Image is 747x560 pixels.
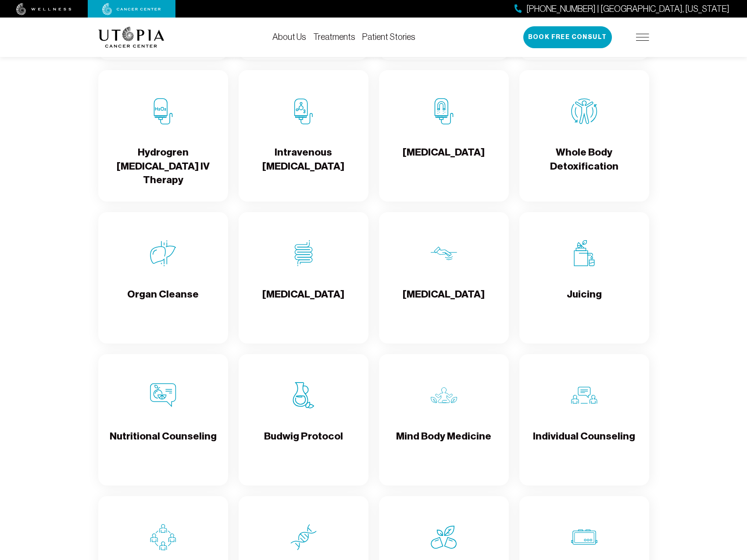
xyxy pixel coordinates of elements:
img: Organ Cleanse [150,240,176,266]
a: [PHONE_NUMBER] | [GEOGRAPHIC_DATA], [US_STATE] [515,3,729,15]
h4: Hydrogren [MEDICAL_DATA] IV Therapy [105,145,221,187]
h4: [MEDICAL_DATA] [403,145,485,174]
h4: Organ Cleanse [127,287,199,316]
img: Hydrogren Peroxide IV Therapy [150,98,176,124]
a: Whole Body DetoxificationWhole Body Detoxification [519,70,649,202]
a: Intravenous Ozone TherapyIntravenous [MEDICAL_DATA] [239,70,368,202]
a: About Us [272,32,306,42]
h4: Individual Counseling [533,429,635,458]
img: Nutraceuticals [431,524,457,550]
a: Chelation Therapy[MEDICAL_DATA] [379,70,509,202]
h4: [MEDICAL_DATA] [403,287,485,316]
img: Mind Body Medicine [431,382,457,408]
img: Whole Body Detoxification [571,98,597,124]
img: Budwig Protocol [290,382,317,408]
a: JuicingJuicing [519,212,649,344]
img: Epigenetic Therapy [290,524,317,550]
img: Intravenous Ozone Therapy [290,98,317,124]
button: Book Free Consult [523,26,612,48]
h4: Budwig Protocol [264,429,343,458]
h4: Mind Body Medicine [396,429,491,458]
a: Nutritional CounselingNutritional Counseling [98,354,228,486]
a: Hydrogren Peroxide IV TherapyHydrogren [MEDICAL_DATA] IV Therapy [98,70,228,202]
a: Organ CleanseOrgan Cleanse [98,212,228,344]
h4: Intravenous [MEDICAL_DATA] [246,145,361,174]
img: icon-hamburger [636,34,649,41]
h4: Juicing [567,287,602,316]
img: Group Therapy [150,524,176,550]
a: Mind Body MedicineMind Body Medicine [379,354,509,486]
a: Individual CounselingIndividual Counseling [519,354,649,486]
h4: Nutritional Counseling [110,429,217,458]
img: Sensitiv Imago [571,524,597,550]
a: Colon Therapy[MEDICAL_DATA] [239,212,368,344]
h4: [MEDICAL_DATA] [262,287,344,316]
h4: Whole Body Detoxification [526,145,642,174]
a: Patient Stories [362,32,415,42]
img: wellness [16,3,71,15]
img: cancer center [102,3,161,15]
a: Lymphatic Massage[MEDICAL_DATA] [379,212,509,344]
img: logo [98,27,164,48]
img: Colon Therapy [290,240,317,266]
img: Juicing [571,240,597,266]
img: Lymphatic Massage [431,240,457,266]
a: Treatments [313,32,355,42]
img: Chelation Therapy [431,98,457,124]
img: Individual Counseling [571,382,597,408]
img: Nutritional Counseling [150,382,176,408]
a: Budwig ProtocolBudwig Protocol [239,354,368,486]
span: [PHONE_NUMBER] | [GEOGRAPHIC_DATA], [US_STATE] [526,3,729,15]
